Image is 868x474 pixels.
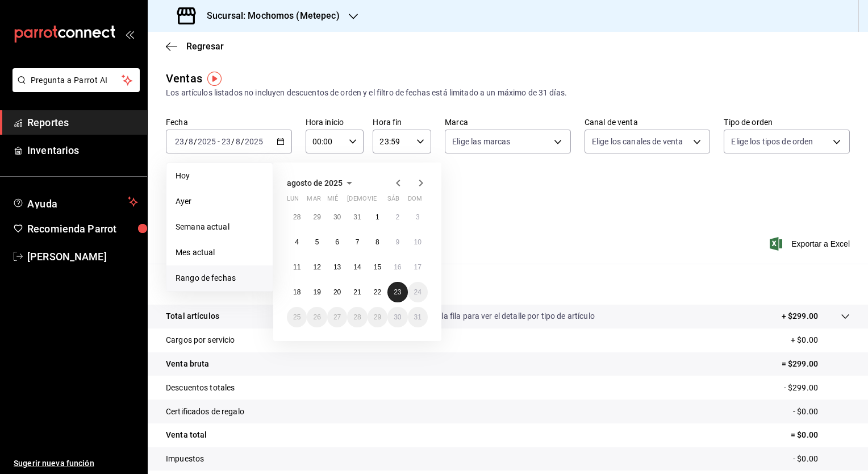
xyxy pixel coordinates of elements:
[408,257,428,277] button: 17 de agosto de 2025
[356,238,360,246] abbr: 7 de agosto de 2025
[782,358,850,370] p: = $299.00
[387,207,407,227] button: 2 de agosto de 2025
[333,288,341,296] abbr: 20 de agosto de 2025
[293,288,301,296] abbr: 18 de agosto de 2025
[333,263,341,271] abbr: 13 de agosto de 2025
[293,313,301,321] abbr: 25 de agosto de 2025
[335,238,339,246] abbr: 6 de agosto de 2025
[307,207,327,227] button: 29 de julio de 2025
[408,195,422,207] abbr: domingo
[8,82,140,94] a: Pregunta a Parrot AI
[315,238,319,246] abbr: 5 de agosto de 2025
[347,207,367,227] button: 31 de julio de 2025
[347,257,367,277] button: 14 de agosto de 2025
[368,207,387,227] button: 1 de agosto de 2025
[394,313,401,321] abbr: 30 de agosto de 2025
[12,68,140,92] button: Pregunta a Parrot AI
[445,118,571,126] label: Marca
[207,72,222,86] img: Tooltip marker
[307,282,327,302] button: 19 de agosto de 2025
[176,272,264,284] span: Rango de fechas
[231,137,235,146] span: /
[414,288,422,296] abbr: 24 de agosto de 2025
[585,118,711,126] label: Canal de venta
[327,207,347,227] button: 30 de julio de 2025
[221,137,231,146] input: --
[174,137,185,146] input: --
[375,213,379,221] abbr: 1 de agosto de 2025
[293,263,301,271] abbr: 11 de agosto de 2025
[395,238,399,246] abbr: 9 de agosto de 2025
[166,310,219,322] p: Total artículos
[327,282,347,302] button: 20 de agosto de 2025
[374,288,381,296] abbr: 22 de agosto de 2025
[185,137,188,146] span: /
[287,207,307,227] button: 28 de julio de 2025
[287,178,343,188] span: agosto de 2025
[307,232,327,252] button: 5 de agosto de 2025
[782,310,818,322] p: + $299.00
[373,118,431,126] label: Hora fin
[784,382,850,394] p: - $299.00
[287,176,356,190] button: agosto de 2025
[327,232,347,252] button: 6 de agosto de 2025
[244,137,264,146] input: ----
[387,282,407,302] button: 23 de agosto de 2025
[287,195,299,207] abbr: lunes
[27,115,138,130] span: Reportes
[166,334,235,346] p: Cargos por servicio
[408,282,428,302] button: 24 de agosto de 2025
[166,70,202,87] div: Ventas
[176,196,264,207] span: Ayer
[287,307,307,327] button: 25 de agosto de 2025
[166,118,292,126] label: Fecha
[176,170,264,182] span: Hoy
[333,313,341,321] abbr: 27 de agosto de 2025
[793,453,850,465] p: - $0.00
[166,406,244,418] p: Certificados de regalo
[27,221,138,236] span: Recomienda Parrot
[166,87,850,99] div: Los artículos listados no incluyen descuentos de orden y el filtro de fechas está limitado a un m...
[293,213,301,221] abbr: 28 de julio de 2025
[313,263,320,271] abbr: 12 de agosto de 2025
[368,307,387,327] button: 29 de agosto de 2025
[353,288,361,296] abbr: 21 de agosto de 2025
[394,263,401,271] abbr: 16 de agosto de 2025
[347,232,367,252] button: 7 de agosto de 2025
[406,310,595,322] p: Da clic en la fila para ver el detalle por tipo de artículo
[188,137,194,146] input: --
[368,195,377,207] abbr: viernes
[387,195,399,207] abbr: sábado
[387,257,407,277] button: 16 de agosto de 2025
[327,257,347,277] button: 13 de agosto de 2025
[313,288,320,296] abbr: 19 de agosto de 2025
[241,137,244,146] span: /
[791,334,850,346] p: + $0.00
[307,307,327,327] button: 26 de agosto de 2025
[27,195,123,209] span: Ayuda
[306,118,364,126] label: Hora inicio
[414,263,422,271] abbr: 17 de agosto de 2025
[218,137,220,146] span: -
[347,282,367,302] button: 21 de agosto de 2025
[374,263,381,271] abbr: 15 de agosto de 2025
[793,406,850,418] p: - $0.00
[387,307,407,327] button: 30 de agosto de 2025
[307,195,320,207] abbr: martes
[194,137,197,146] span: /
[353,313,361,321] abbr: 28 de agosto de 2025
[414,238,422,246] abbr: 10 de agosto de 2025
[295,238,299,246] abbr: 4 de agosto de 2025
[592,136,683,147] span: Elige los canales de venta
[27,143,138,158] span: Inventarios
[313,313,320,321] abbr: 26 de agosto de 2025
[347,195,414,207] abbr: jueves
[333,213,341,221] abbr: 30 de julio de 2025
[287,232,307,252] button: 4 de agosto de 2025
[772,237,850,251] button: Exportar a Excel
[353,213,361,221] abbr: 31 de julio de 2025
[166,429,207,441] p: Venta total
[408,232,428,252] button: 10 de agosto de 2025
